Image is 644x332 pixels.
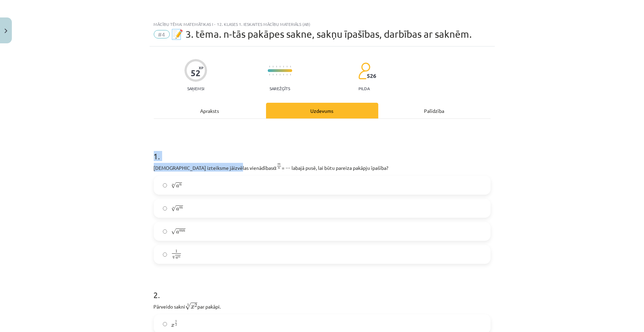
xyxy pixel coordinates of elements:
[176,257,178,259] span: a
[269,74,270,75] img: icon-short-line-57e1e144782c952c97e751825c79c345078a6d821885a25fce030b3d8c18986b.svg
[283,66,284,67] img: icon-short-line-57e1e144782c952c97e751825c79c345078a6d821885a25fce030b3d8c18986b.svg
[172,255,176,259] span: √
[287,66,287,67] img: icon-short-line-57e1e144782c952c97e751825c79c345078a6d821885a25fce030b3d8c18986b.svg
[176,185,179,188] span: a
[179,184,182,186] span: n
[283,74,284,75] img: icon-short-line-57e1e144782c952c97e751825c79c345078a6d821885a25fce030b3d8c18986b.svg
[273,74,273,75] img: icon-short-line-57e1e144782c952c97e751825c79c345078a6d821885a25fce030b3d8c18986b.svg
[273,167,277,170] span: a
[154,163,491,172] p: [DEMOGRAPHIC_DATA] izteiksme jāizvēlas vienādības = ⋯ labajā pusē, lai būtu pareiza pakāpju īpašība?
[171,182,176,188] span: √
[278,167,280,169] span: n
[195,304,197,307] span: 2
[280,74,280,75] img: icon-short-line-57e1e144782c952c97e751825c79c345078a6d821885a25fce030b3d8c18986b.svg
[178,256,180,258] span: m
[358,62,370,80] img: students-c634bb4e5e11cddfef0936a35e636f08e4e9abd3cc4e673bd6f9a4125e45ecb1.svg
[172,28,472,40] span: 📝 3. tēma. n-tās pakāpes sakne, sakņu īpašības, darbības ar saknēm.
[278,164,281,165] span: m
[367,73,376,79] span: 526
[358,86,370,91] p: pilda
[290,74,291,75] img: icon-short-line-57e1e144782c952c97e751825c79c345078a6d821885a25fce030b3d8c18986b.svg
[179,230,183,232] span: m
[191,68,200,78] div: 52
[280,66,280,67] img: icon-short-line-57e1e144782c952c97e751825c79c345078a6d821885a25fce030b3d8c18986b.svg
[154,30,170,38] span: #4
[276,66,277,67] img: icon-short-line-57e1e144782c952c97e751825c79c345078a6d821885a25fce030b3d8c18986b.svg
[154,22,491,27] div: Mācību tēma: Matemātikas i - 12. klases 1. ieskaites mācību materiāls (ab)
[179,207,183,209] span: m
[290,66,291,67] img: icon-short-line-57e1e144782c952c97e751825c79c345078a6d821885a25fce030b3d8c18986b.svg
[175,320,177,322] span: 5
[184,86,207,91] p: Saņemsi
[154,139,491,161] h1: 1 .
[266,103,378,118] div: Uzdevums
[270,86,290,91] p: Sarežģīts
[191,305,195,309] span: x
[176,231,179,234] span: a
[171,229,176,234] span: √
[185,303,191,310] span: √
[154,302,491,310] p: Pārveido sakni par pakāpi.
[273,66,273,67] img: icon-short-line-57e1e144782c952c97e751825c79c345078a6d821885a25fce030b3d8c18986b.svg
[269,66,270,67] img: icon-short-line-57e1e144782c952c97e751825c79c345078a6d821885a25fce030b3d8c18986b.svg
[183,230,185,232] span: n
[171,324,174,327] span: x
[171,205,176,211] span: √
[276,74,277,75] img: icon-short-line-57e1e144782c952c97e751825c79c345078a6d821885a25fce030b3d8c18986b.svg
[287,74,287,75] img: icon-short-line-57e1e144782c952c97e751825c79c345078a6d821885a25fce030b3d8c18986b.svg
[154,278,491,299] h1: 2 .
[199,66,203,70] span: XP
[378,103,491,118] div: Palīdzība
[175,324,177,326] span: 2
[5,29,7,33] img: icon-close-lesson-0947bae3869378f0d4975bcd49f059093ad1ed9edebbc8119c70593378902aed.svg
[154,103,266,118] div: Apraksts
[175,250,177,253] span: 1
[176,208,179,211] span: a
